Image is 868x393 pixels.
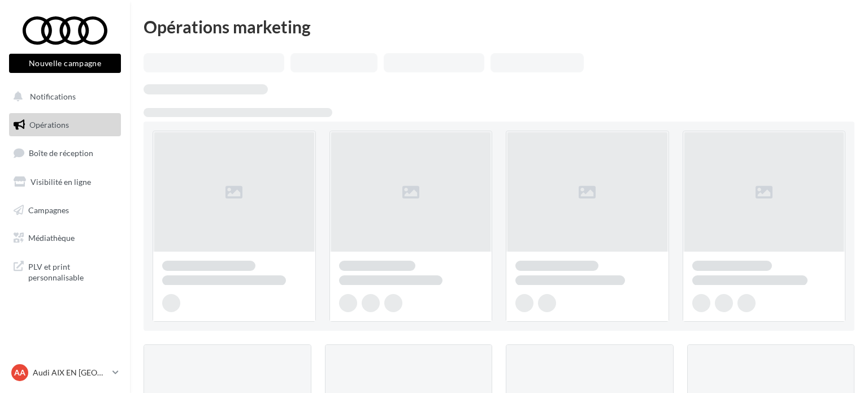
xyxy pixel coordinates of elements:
a: Campagnes [7,198,123,222]
button: Notifications [7,85,119,109]
span: Visibilité en ligne [31,177,91,187]
button: Nouvelle campagne [9,54,121,73]
a: Opérations [7,113,123,137]
a: AA Audi AIX EN [GEOGRAPHIC_DATA] [9,362,121,383]
a: Médiathèque [7,226,123,250]
span: Médiathèque [28,233,75,243]
a: PLV et print personnalisable [7,254,123,288]
span: Opérations [29,120,69,129]
div: Opérations marketing [144,18,854,35]
span: AA [14,367,25,378]
span: Boîte de réception [29,148,93,158]
span: PLV et print personnalisable [28,259,116,283]
a: Visibilité en ligne [7,170,123,194]
span: Notifications [30,92,76,101]
p: Audi AIX EN [GEOGRAPHIC_DATA] [33,367,108,378]
a: Boîte de réception [7,141,123,165]
span: Campagnes [28,205,69,214]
